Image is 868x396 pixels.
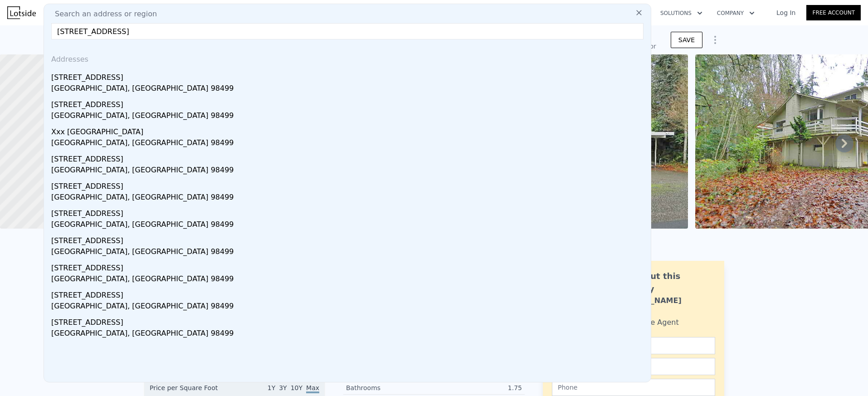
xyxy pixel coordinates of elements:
div: [STREET_ADDRESS] [51,96,647,110]
div: Addresses [48,47,647,68]
div: [GEOGRAPHIC_DATA], [GEOGRAPHIC_DATA] 98499 [51,219,647,232]
div: [GEOGRAPHIC_DATA], [GEOGRAPHIC_DATA] 98499 [51,192,647,205]
div: [GEOGRAPHIC_DATA], [GEOGRAPHIC_DATA] 98499 [51,83,647,96]
div: [STREET_ADDRESS] [51,205,647,219]
a: Log In [766,8,806,17]
div: [STREET_ADDRESS] [51,313,647,328]
div: [STREET_ADDRESS] [51,68,647,83]
a: Free Account [806,5,861,20]
button: Company [710,5,762,21]
div: [GEOGRAPHIC_DATA], [GEOGRAPHIC_DATA] 98499 [51,165,647,177]
div: [GEOGRAPHIC_DATA], [GEOGRAPHIC_DATA] 98499 [51,274,647,286]
div: Off Market, last sold for [582,42,656,51]
div: [GEOGRAPHIC_DATA], [GEOGRAPHIC_DATA] 98499 [51,246,647,259]
div: Ask about this property [614,270,715,295]
div: [STREET_ADDRESS] [51,177,647,192]
input: Enter an address, city, region, neighborhood or zip code [51,23,644,39]
div: [GEOGRAPHIC_DATA], [GEOGRAPHIC_DATA] 98499 [51,110,647,123]
img: Lotside [7,6,36,19]
div: [GEOGRAPHIC_DATA], [GEOGRAPHIC_DATA] 98499 [51,137,647,150]
button: Solutions [653,5,710,21]
span: Max [306,384,319,393]
button: SAVE [671,32,702,48]
button: Show Options [706,31,724,49]
span: Search an address or region [48,9,157,20]
div: [STREET_ADDRESS] [51,286,647,301]
span: 3Y [279,384,287,391]
div: Bathrooms [346,383,434,392]
input: Phone [552,379,715,396]
div: [GEOGRAPHIC_DATA], [GEOGRAPHIC_DATA] 98499 [51,328,647,341]
span: 1Y [268,384,275,391]
div: [GEOGRAPHIC_DATA], [GEOGRAPHIC_DATA] 98499 [51,301,647,313]
div: [STREET_ADDRESS] [51,259,647,274]
div: [STREET_ADDRESS] [51,150,647,165]
div: [STREET_ADDRESS] [51,232,647,246]
div: 1.75 [434,383,522,392]
div: [PERSON_NAME] Bahadur [614,295,715,317]
div: Xxx [GEOGRAPHIC_DATA] [51,123,647,137]
span: 10Y [291,384,302,391]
